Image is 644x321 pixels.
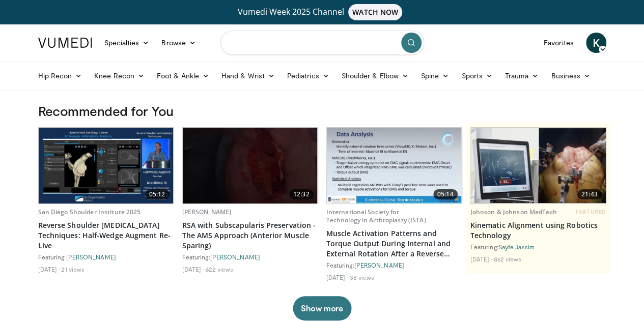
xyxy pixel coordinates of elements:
img: 82406ec5-07f0-4cfc-b0d2-cb626e628797.620x360_q85_upscale.jpg [327,128,462,203]
a: K [586,33,606,53]
span: WATCH NOW [348,4,402,20]
li: [DATE] [182,265,204,273]
a: Vumedi Week 2025 ChannelWATCH NOW [40,4,605,20]
img: 8332977d-dfb3-44cc-bb94-30936b78909b.620x360_q85_upscale.jpg [183,128,318,203]
a: Hip Recon [32,66,89,86]
a: [PERSON_NAME] [354,261,404,269]
input: Search topics, interventions [220,31,424,55]
li: 862 views [493,255,521,263]
a: RSA with Subscapularis Preservation - The AMS Approach (Anterior Muscle Sparing) [182,220,318,251]
a: Trauma [499,66,545,86]
img: 04ab4792-be95-4d15-abaa-61dd869f3458.620x360_q85_upscale.jpg [39,128,174,203]
li: [DATE] [38,265,60,273]
img: 85482610-0380-4aae-aa4a-4a9be0c1a4f1.620x360_q85_upscale.jpg [471,128,606,203]
div: Featuring: [38,253,174,261]
img: VuMedi Logo [38,38,92,48]
span: 21:43 [577,189,602,199]
a: International Society for Technology in Arthroplasty (ISTA) [326,208,426,224]
a: Knee Recon [88,66,151,86]
a: Kinematic Alignment using Robotics Technology [470,220,606,241]
li: [DATE] [326,273,348,281]
a: Muscle Activation Patterns and Torque Output During Internal and External Rotation After a Revers... [326,228,462,259]
a: San Diego Shoulder Institute 2025 [38,208,141,216]
li: [DATE] [470,255,492,263]
span: 05:14 [433,189,458,199]
a: Spine [415,66,455,86]
li: 21 views [61,265,85,273]
li: 622 views [205,265,233,273]
a: Sayfe Jassim [498,243,535,250]
span: 05:12 [145,189,170,199]
a: Foot & Ankle [151,66,215,86]
li: 38 views [349,273,374,281]
a: Business [545,66,597,86]
a: Reverse Shoulder [MEDICAL_DATA] Techniques: Half-Wedge Augment Re-Live [38,220,174,251]
a: [PERSON_NAME] [66,253,116,260]
div: Featuring: [326,261,462,269]
a: Browse [155,33,202,53]
a: 05:12 [39,128,174,203]
div: Featuring: [182,253,318,261]
a: Specialties [98,33,156,53]
button: Show more [293,296,351,320]
a: [PERSON_NAME] [182,208,232,216]
a: Johnson & Johnson MedTech [470,208,557,216]
a: Pediatrics [281,66,335,86]
a: 21:43 [471,128,606,203]
a: 12:32 [183,128,318,203]
span: 12:32 [289,189,314,199]
a: Sports [455,66,499,86]
span: FEATURED [576,208,606,215]
div: Featuring: [470,243,606,251]
a: Hand & Wrist [215,66,281,86]
h3: Recommended for You [38,103,606,119]
a: [PERSON_NAME] [210,253,260,260]
a: Shoulder & Elbow [335,66,415,86]
a: Favorites [538,33,580,53]
a: 05:14 [327,128,462,203]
